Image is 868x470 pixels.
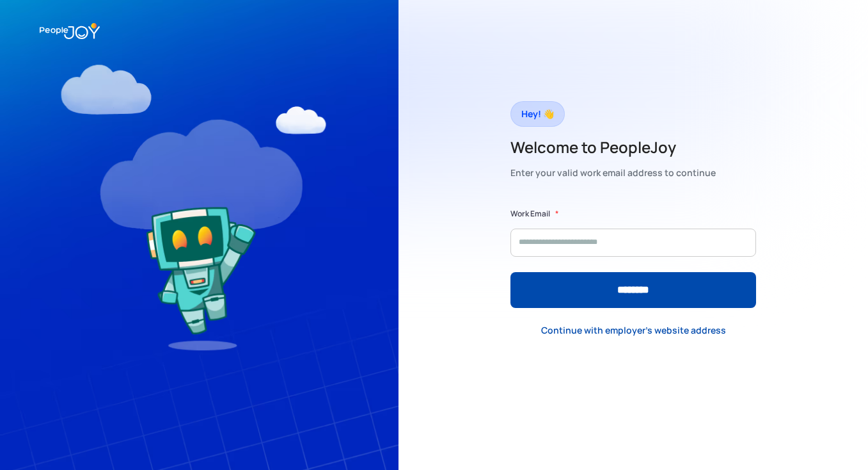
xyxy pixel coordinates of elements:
[510,207,550,220] label: Work Email
[510,164,716,182] div: Enter your valid work email address to continue
[510,137,716,158] h2: Welcome to PeopleJoy
[521,105,554,123] div: Hey! 👋
[531,318,736,344] a: Continue with employer's website address
[510,207,756,308] form: Form
[541,324,726,337] div: Continue with employer's website address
